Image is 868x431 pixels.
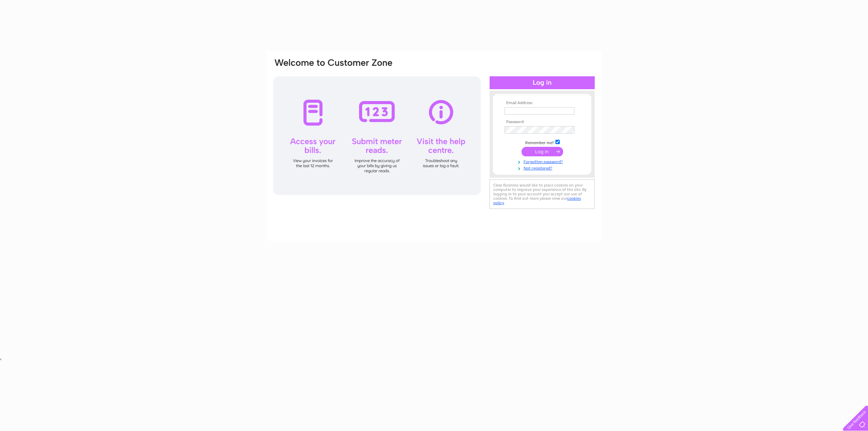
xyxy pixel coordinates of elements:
td: Remember me? [503,139,581,145]
div: Clear Business would like to place cookies on your computer to improve your experience of the sit... [490,179,595,209]
th: Password: [503,120,581,124]
a: Not registered? [505,164,581,171]
input: Submit [521,147,563,156]
a: cookies policy [493,196,581,205]
th: Email Address: [503,101,581,105]
a: Forgotten password? [505,158,581,164]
